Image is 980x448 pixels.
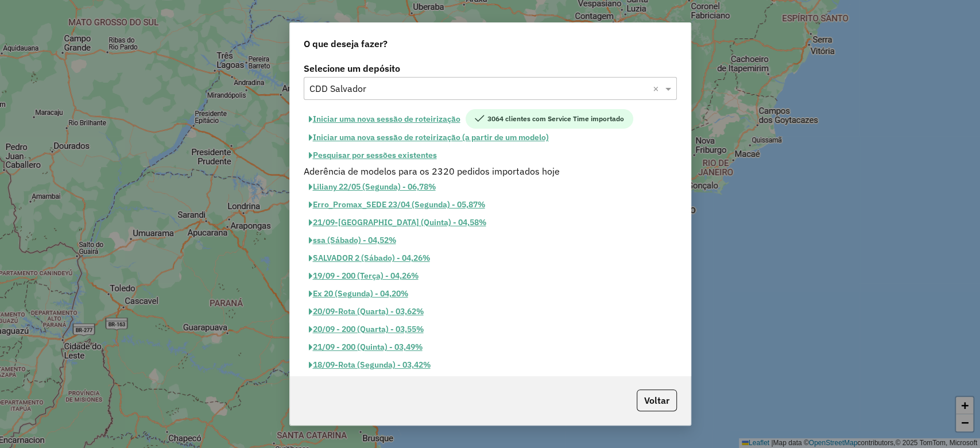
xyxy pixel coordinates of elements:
[304,37,388,51] span: O que deseja fazer?
[304,146,442,164] button: Pesquisar por sessões existentes
[304,61,677,75] label: Selecione um depósito
[304,356,436,374] button: 18/09-Rota (Segunda) - 03,42%
[304,285,413,303] button: Ex 20 (Segunda) - 04,20%
[653,82,663,95] span: Clear all
[304,374,425,392] button: 22/09 - 200 (Sexta) - 03,36%
[297,164,684,178] div: Aderência de modelos para os 2320 pedidos importados hoje
[304,303,429,320] button: 20/09-Rota (Quarta) - 03,62%
[304,196,490,214] button: Erro_Promax_SEDE 23/04 (Segunda) - 05,87%
[304,267,424,285] button: 19/09 - 200 (Terça) - 04,26%
[304,178,441,196] button: Liliany 22/05 (Segunda) - 06,78%
[304,109,466,129] button: Iniciar uma nova sessão de roteirização
[304,338,428,356] button: 21/09 - 200 (Quinta) - 03,49%
[304,129,554,146] button: Iniciar uma nova sessão de roteirização (a partir de um modelo)
[304,320,429,338] button: 20/09 - 200 (Quarta) - 03,55%
[304,249,435,267] button: SALVADOR 2 (Sábado) - 04,26%
[304,231,401,249] button: ssa (Sábado) - 04,52%
[466,109,633,129] span: 3064 clientes com Service Time importado
[304,214,491,231] button: 21/09-[GEOGRAPHIC_DATA] (Quinta) - 04,58%
[637,389,677,411] button: Voltar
